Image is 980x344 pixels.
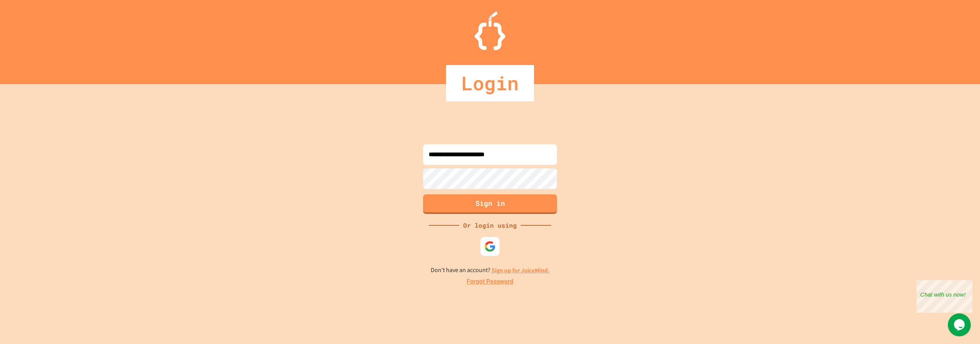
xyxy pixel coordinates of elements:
[431,266,550,275] p: Don't have an account?
[948,313,972,336] iframe: chat widget
[484,241,496,252] img: google-icon.svg
[916,280,972,313] iframe: chat widget
[475,11,505,50] img: Logo.svg
[459,221,521,230] div: Or login using
[446,65,534,101] div: Login
[492,266,550,274] a: Sign up for JuiceMind.
[467,277,513,286] a: Forgot Password
[423,194,557,214] button: Sign in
